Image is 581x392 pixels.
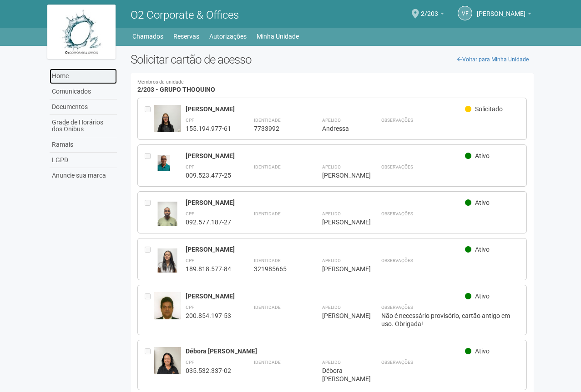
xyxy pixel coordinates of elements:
strong: Apelido [322,360,341,365]
img: user.jpg [154,198,181,237]
span: Ativo [475,347,490,355]
span: Solicitado [475,105,503,113]
div: [PERSON_NAME] [186,245,465,253]
strong: Observações [381,305,413,310]
strong: Identidade [254,258,281,263]
strong: Identidade [254,211,281,216]
strong: Apelido [322,305,341,310]
a: Ramais [50,137,117,153]
span: Ativo [475,246,490,253]
img: user.jpg [154,292,181,330]
div: [PERSON_NAME] [322,312,359,320]
div: 035.532.337-02 [186,367,231,375]
div: [PERSON_NAME] [186,152,465,160]
a: 2/203 [421,11,444,19]
small: Membros da unidade [137,80,527,85]
a: [PERSON_NAME] [477,11,531,19]
div: 7733992 [254,124,299,133]
strong: Observações [381,258,413,263]
div: Entre em contato com a Aministração para solicitar o cancelamento ou 2a via [145,152,154,179]
div: Débora [PERSON_NAME] [186,347,465,355]
strong: Observações [381,360,413,365]
div: [PERSON_NAME] [322,218,359,226]
a: Comunicados [50,84,117,99]
a: Documentos [50,99,117,115]
div: [PERSON_NAME] [322,171,359,179]
span: Vivian Félix [477,1,525,17]
img: user.jpg [154,347,181,381]
img: user.jpg [154,152,181,190]
img: user.jpg [154,245,181,284]
img: user.jpg [154,105,181,141]
div: 092.577.187-27 [186,218,231,226]
span: Ativo [475,199,490,206]
div: Entre em contato com a Aministração para solicitar o cancelamento ou 2a via [145,292,154,328]
a: Home [50,69,117,84]
a: Reservas [173,30,199,43]
div: 200.854.197-53 [186,312,231,320]
div: 155.194.977-61 [186,124,231,133]
a: Grade de Horários dos Ônibus [50,115,117,137]
strong: Observações [381,118,413,123]
div: [PERSON_NAME] [322,265,359,273]
div: Débora [PERSON_NAME] [322,367,359,383]
span: Ativo [475,152,490,159]
strong: Apelido [322,258,341,263]
div: [PERSON_NAME] [186,105,465,113]
a: Anuncie sua marca [50,168,117,183]
div: [PERSON_NAME] [186,198,465,207]
div: Não é necessário provisório, cartão antigo em uso. Obrigada! [381,312,520,328]
strong: Identidade [254,164,281,169]
strong: CPF [186,360,194,365]
div: Entre em contato com a Aministração para solicitar o cancelamento ou 2a via [145,105,154,133]
strong: CPF [186,305,194,310]
div: 189.818.577-84 [186,265,231,273]
strong: CPF [186,211,194,216]
a: Autorizações [209,30,247,43]
div: Andressa [322,124,359,133]
div: 321985665 [254,265,299,273]
strong: CPF [186,118,194,123]
strong: CPF [186,164,194,169]
div: Entre em contato com a Aministração para solicitar o cancelamento ou 2a via [145,347,154,383]
h4: 2/203 - GRUPO THOQUINO [137,80,527,93]
a: Chamados [132,30,163,43]
div: Entre em contato com a Aministração para solicitar o cancelamento ou 2a via [145,245,154,273]
div: Entre em contato com a Aministração para solicitar o cancelamento ou 2a via [145,198,154,226]
strong: Identidade [254,118,281,123]
strong: Identidade [254,305,281,310]
strong: CPF [186,258,194,263]
div: 009.523.477-25 [186,171,231,179]
strong: Apelido [322,118,341,123]
strong: Identidade [254,360,281,365]
a: Voltar para Minha Unidade [452,53,534,66]
a: LGPD [50,153,117,168]
img: logo.jpg [47,5,116,59]
span: Ativo [475,293,490,300]
a: VF [458,6,472,20]
span: 2/203 [421,1,438,17]
strong: Apelido [322,164,341,169]
h2: Solicitar cartão de acesso [131,53,534,66]
strong: Apelido [322,211,341,216]
div: [PERSON_NAME] [186,292,465,300]
a: Minha Unidade [257,30,299,43]
strong: Observações [381,164,413,169]
strong: Observações [381,211,413,216]
span: O2 Corporate & Offices [131,9,239,21]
